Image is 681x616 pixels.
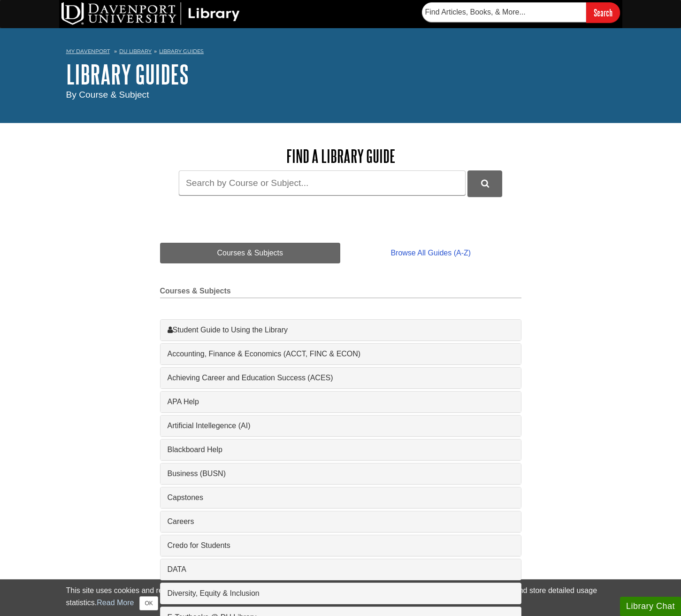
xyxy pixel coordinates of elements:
a: Browse All Guides (A-Z) [340,243,521,263]
button: Close [139,596,158,610]
a: Achieving Career and Education Success (ACES) [168,372,514,384]
button: Library Chat [620,597,681,616]
h2: Find a Library Guide [160,146,521,166]
form: Searches DU Library's articles, books, and more [422,2,620,23]
a: Student Guide to Using the Library [168,324,514,336]
a: Courses & Subjects [160,243,341,263]
a: Read More [97,599,134,607]
h2: Courses & Subjects [160,287,521,298]
div: By Course & Subject [66,88,615,102]
img: DU Library [61,2,240,25]
a: Artificial Intellegence (AI) [168,420,514,431]
a: Blackboard Help [168,444,514,455]
a: DATA [168,564,514,575]
a: Diversity, Equity & Inclusion [168,588,514,599]
i: Search Library Guides [481,179,489,188]
a: Capstones [168,492,514,503]
a: Library Guides [159,48,204,54]
a: Credo for Students [168,540,514,551]
input: Find Articles, Books, & More... [422,2,586,22]
div: This site uses cookies and records your IP address for usage statistics. Additionally, we use Goo... [66,585,615,610]
a: Business (BUSN) [168,468,514,479]
input: Search [586,2,620,23]
a: DU Library [119,48,152,54]
input: Search by Course or Subject... [179,170,466,195]
a: Careers [168,516,514,527]
nav: breadcrumb [66,45,615,60]
h1: Library Guides [66,60,615,88]
a: APA Help [168,396,514,408]
a: Accounting, Finance & Economics (ACCT, FINC & ECON) [168,348,514,360]
a: My Davenport [66,47,110,55]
